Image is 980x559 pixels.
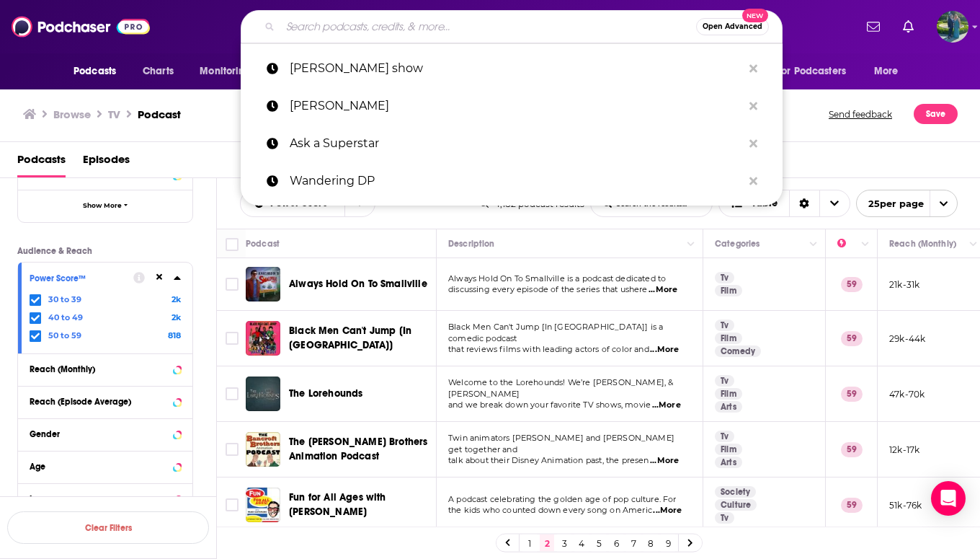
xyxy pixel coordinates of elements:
button: Show More [18,190,192,222]
h3: Podcast [138,107,181,121]
span: 30 to 39 [48,294,81,304]
p: brett allen show [290,50,742,87]
span: New [742,9,768,22]
a: Black Men Can't Jump [In [GEOGRAPHIC_DATA]] [289,324,432,353]
div: Age [30,462,169,472]
a: 6 [609,534,623,552]
img: Black Men Can't Jump [In Hollywood] [246,321,280,356]
img: Fun for All Ages with Frank Santopadre [246,488,280,522]
span: Monitoring [200,61,251,82]
a: [PERSON_NAME] show [241,50,783,87]
span: Open Advanced [703,23,762,30]
button: Clear Filters [7,511,209,544]
div: Podcast [246,235,280,252]
a: Arts [715,401,742,413]
div: Reach (Episode Average) [30,397,169,407]
span: The [PERSON_NAME] Brothers Animation Podcast [289,436,427,462]
span: Always Hold On To Smallville is a podcast dedicated to [448,273,666,283]
a: Arts [715,457,742,468]
a: 8 [643,534,658,552]
span: Welcome to the Lorehounds! We’re [PERSON_NAME], & [PERSON_NAME] [448,377,673,399]
span: discussing every episode of the series that ushere [448,284,648,294]
button: open menu [864,58,917,85]
span: Black Men Can't Jump [In [GEOGRAPHIC_DATA]] is a comedic podcast [448,322,663,343]
a: 5 [592,534,606,552]
span: Always Hold On To Smallville [289,278,427,290]
p: 51k-76k [889,499,922,511]
button: Income [30,490,181,508]
button: Save [914,104,958,124]
img: Always Hold On To Smallville [246,267,280,301]
input: Search podcasts, credits, & more... [280,15,696,38]
span: Episodes [83,148,130,177]
span: and we break down your favorite TV shows, movie [448,400,651,410]
button: Choose View [718,190,850,217]
div: Sort Direction [789,190,819,216]
div: Description [448,235,494,252]
button: Send feedback [824,104,896,124]
a: Podcasts [17,148,66,177]
span: Toggle select row [226,278,239,291]
div: Power Score [837,235,857,252]
a: Show notifications dropdown [897,14,919,39]
span: Black Men Can't Jump [In [GEOGRAPHIC_DATA]] [289,325,411,351]
a: [PERSON_NAME] [241,87,783,125]
a: Tv [715,431,734,442]
span: ...More [650,455,679,467]
a: The Lorehounds [246,377,280,411]
span: Podcasts [73,61,116,82]
a: Society [715,486,756,498]
span: that reviews films with leading actors of color and [448,344,649,354]
img: User Profile [937,11,968,43]
span: Power Score [270,198,333,208]
a: Film [715,388,742,400]
a: Fun for All Ages with [PERSON_NAME] [289,490,432,519]
span: Logged in as MegBeccari [937,11,968,43]
a: 3 [557,534,571,552]
span: Show More [83,202,122,210]
div: Gender [30,429,169,439]
button: Age [30,457,181,475]
h1: TV [108,107,120,121]
div: Categories [715,235,759,252]
a: Show notifications dropdown [861,14,886,39]
a: Ask a Superstar [241,125,783,162]
span: Fun for All Ages with [PERSON_NAME] [289,491,386,518]
a: 2 [540,534,554,552]
img: Podchaser - Follow, Share and Rate Podcasts [12,13,150,40]
button: Column Actions [805,236,822,253]
a: Film [715,333,742,344]
a: 7 [626,534,641,552]
div: Open Intercom Messenger [931,481,966,516]
span: ...More [649,284,677,296]
p: 59 [841,498,863,512]
button: open menu [856,190,958,217]
h3: Browse [53,107,91,121]
button: Show profile menu [937,11,968,43]
button: Reach (Monthly) [30,360,181,378]
span: Toggle select row [226,332,239,345]
span: More [874,61,899,82]
span: talk about their Disney Animation past, the presen [448,455,649,465]
a: Tv [715,272,734,283]
p: 59 [841,442,863,457]
span: 40 to 49 [48,312,83,322]
span: Charts [143,61,174,82]
a: The [PERSON_NAME] Brothers Animation Podcast [289,435,432,464]
a: Wandering DP [241,162,783,200]
span: A podcast celebrating the golden age of pop culture. For [448,494,677,504]
a: Film [715,444,742,455]
a: 1 [522,534,537,552]
a: 4 [574,534,589,552]
span: the kids who counted down every song on Americ [448,505,652,515]
img: The Bancroft Brothers Animation Podcast [246,432,280,467]
a: 9 [661,534,675,552]
a: Tv [715,512,734,524]
p: 47k-70k [889,388,925,400]
span: 2k [171,312,181,322]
